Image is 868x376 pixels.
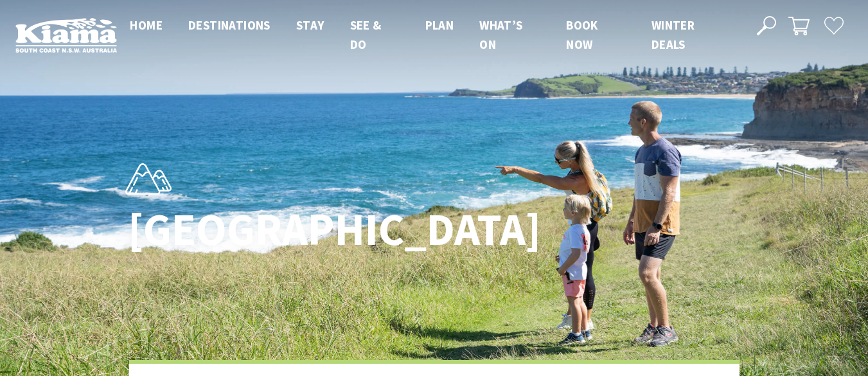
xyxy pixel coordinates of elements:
span: What’s On [479,17,522,52]
span: Home [130,17,163,33]
nav: Main Menu [117,15,742,55]
span: Stay [296,17,324,33]
span: Book now [566,17,598,52]
span: Plan [425,17,454,33]
h1: [GEOGRAPHIC_DATA] [128,205,491,255]
span: Winter Deals [651,17,695,52]
span: Destinations [188,17,270,33]
span: See & Do [350,17,382,52]
img: Kiama Logo [15,17,117,53]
